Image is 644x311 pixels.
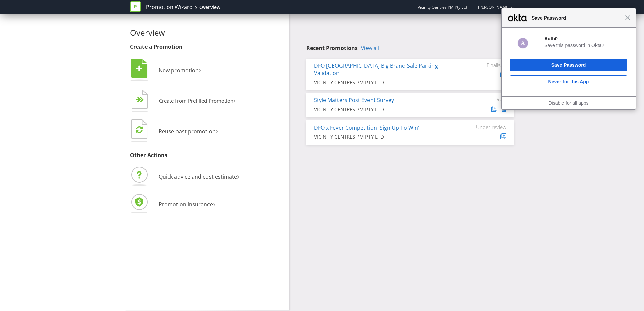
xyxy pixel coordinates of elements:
tspan:  [136,65,142,72]
span: Create from Prefilled Promotion [159,97,233,104]
button: Never for this App [510,75,627,88]
div: VICINITY CENTRES PM PTY LTD [314,79,456,86]
span: Close [625,15,630,20]
div: VICINITY CENTRES PM PTY LTD [314,133,456,140]
a: Promotion insurance› [130,201,215,208]
span: Quick advice and cost estimate [159,173,237,180]
a: DFO [GEOGRAPHIC_DATA] Big Brand Sale Parking Validation [314,62,438,77]
span: › [216,125,218,136]
span: Vicinity Centres PM Pty Ltd [418,4,467,10]
span: › [213,198,215,209]
div: Overview [199,4,220,11]
h3: Other Actions [130,152,284,159]
a: [PERSON_NAME] [471,4,510,10]
button: Create from Prefilled Promotion› [130,88,236,115]
span: › [199,64,201,75]
span: Save Password [528,14,625,22]
span: Promotion insurance [159,201,213,208]
tspan:  [140,97,144,103]
span: › [233,95,236,105]
button: Save Password [510,59,627,71]
div: Draft [466,96,506,102]
div: Save this password in Okta? [544,42,627,48]
div: Auth0 [544,36,627,42]
span: › [237,170,239,181]
div: VICINITY CENTRES PM PTY LTD [314,106,456,113]
span: New promotion [159,67,199,74]
img: 06k+8AAAAAGSURBVAMA5t70s+DZqz8AAAAASUVORK5CYII= [517,37,529,49]
a: DFO x Fever Competition 'Sign Up To Win' [314,124,419,131]
h3: Create a Promotion [130,44,284,50]
span: Reuse past promotion [159,128,216,135]
span: Recent Promotions [306,44,358,52]
a: View all [361,45,379,51]
div: Under review [466,124,506,130]
tspan:  [136,126,143,133]
a: Quick advice and cost estimate› [130,173,239,180]
div: Finalised [466,62,506,68]
a: Promotion Wizard [146,3,193,11]
a: Disable for all apps [548,100,588,106]
a: Style Matters Post Event Survey [314,96,394,104]
h2: Overview [130,28,284,37]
